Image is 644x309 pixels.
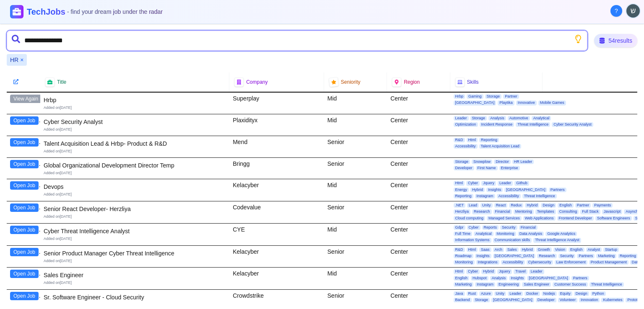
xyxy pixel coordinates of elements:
span: Nodejs [542,291,557,296]
span: Sales Engineer [522,282,551,287]
span: Cyber [466,269,480,274]
span: React [494,203,508,208]
span: Analytical [532,116,551,121]
span: Java [454,291,465,296]
span: Storage [454,160,470,164]
span: Sales [506,247,519,252]
span: Partner [575,203,591,208]
span: Threat Intelligence [516,122,550,127]
span: Full Stack [580,209,600,214]
span: Reporting [454,194,473,198]
span: Reports [482,225,499,230]
span: Kubernetes [601,298,624,302]
span: Enterprise [499,166,520,170]
span: [GEOGRAPHIC_DATA] [454,100,496,105]
span: Software Engineers [595,216,632,221]
span: .NET [454,203,466,208]
span: Innovative [516,100,537,105]
div: Senior React Developer- Herzliya [44,205,226,213]
span: Playtika [498,100,514,105]
span: Developer [536,298,556,302]
span: Security [500,225,517,230]
div: Senior [324,136,387,157]
span: Insights [486,188,503,192]
span: Analyst [586,247,602,252]
button: About Techjobs [610,5,622,17]
div: Kelacyber [229,246,324,268]
div: Center [387,93,450,114]
button: Open Job [10,248,39,256]
div: Talent Acquisition Lead & Hrbp- Product & R&D [44,139,226,148]
span: Threat Intelligence [589,282,624,287]
span: Google Analytics [545,232,577,236]
span: Design [541,203,556,208]
span: Herzliya [454,209,471,214]
div: Senior [324,158,387,179]
div: Added on [DATE] [44,149,226,154]
div: Mid [324,179,387,201]
span: Reporting [479,138,499,142]
span: Javascript [602,209,623,214]
span: Lead [467,203,479,208]
span: Travel [514,269,527,274]
button: Open Job [10,181,39,190]
span: ? [615,7,618,15]
span: Leader [498,181,513,185]
button: Show search tips [574,35,582,43]
div: Cyber Security Analyst [44,118,226,126]
span: Hybrid [520,247,535,252]
span: Templates [535,209,556,214]
span: Unity [494,291,506,296]
span: Monitoring [454,260,475,265]
div: Hrbp [44,96,226,104]
span: Research [472,209,492,214]
div: Bringg [229,158,324,179]
span: Developer [454,166,474,170]
div: Senior Product Manager Cyber Threat Intelligence [44,249,226,257]
span: Unity [480,203,493,208]
span: Frontend Developer [557,216,594,221]
h1: TechJobs [27,6,163,18]
span: Cyber [467,225,480,230]
span: Jquery [497,269,512,274]
span: Automotive [508,116,530,121]
div: Center [387,136,450,157]
span: Reporting [618,254,638,258]
span: Hubspot [471,276,488,281]
span: Leader [454,116,469,121]
div: Center [387,179,450,201]
span: Threat Intelligence [522,194,557,198]
div: Plaxidityx [229,114,324,136]
span: Html [454,181,465,185]
span: Innovation [579,298,600,302]
span: [GEOGRAPHIC_DATA] [493,254,536,258]
span: Managed Services [487,216,522,221]
span: Web Applications [523,216,556,221]
span: Financial [493,209,512,214]
button: Open Job [10,160,39,168]
span: Optimization [454,122,478,127]
span: HR [10,56,18,64]
div: Devops [44,183,226,191]
span: Accessibility [497,194,521,198]
span: Partner [503,94,519,99]
div: Mid [324,114,387,136]
span: Company [246,79,267,85]
span: Gdpr [454,225,465,230]
span: Consulting [558,209,579,214]
span: Partners [577,254,595,258]
span: Analytical [474,232,493,236]
span: Snowplow [472,160,492,164]
span: HR Leader [512,160,534,164]
span: Integrations [476,260,499,265]
button: Open Job [10,203,39,212]
div: Sales Engineer [44,271,226,279]
span: Monitoring [495,232,516,236]
span: R&D [454,247,465,252]
span: Hrbp [454,94,465,99]
span: Accessibility [454,144,478,149]
div: Added on [DATE] [44,170,226,176]
span: Law Enforcement [555,260,587,265]
button: Open Job [10,292,39,300]
div: Kelacyber [229,179,324,201]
